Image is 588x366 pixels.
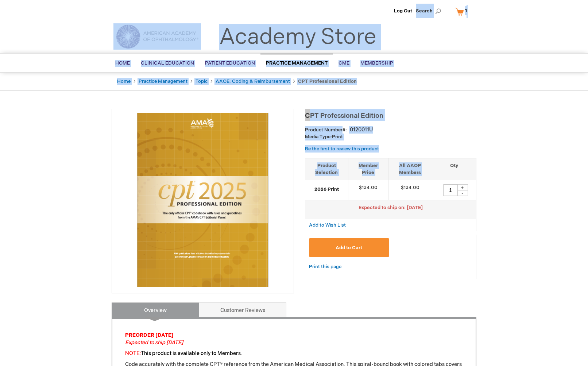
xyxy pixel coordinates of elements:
[457,190,468,196] div: -
[125,350,141,357] font: NOTE:
[309,222,346,228] a: Add to Wish List
[305,127,347,133] strong: Product Number
[266,60,328,66] span: Practice Management
[305,158,348,180] th: Product Selection
[339,60,349,66] span: CME
[309,262,341,271] a: Print this page
[457,184,468,190] div: +
[196,78,208,84] a: Topic
[336,245,362,251] span: Add to Cart
[350,126,373,134] div: 0120011U
[394,8,412,14] a: Log Out
[219,24,376,50] a: Academy Store
[216,78,290,84] a: AAOE: Coding & Reimbursement
[305,134,476,140] p: Print
[199,303,286,317] a: Customer Reviews
[117,78,131,84] a: Home
[305,146,379,152] a: Be the first to review this product
[298,78,357,84] strong: CPT Professional Edition
[125,332,174,338] strong: PREORDER [DATE]
[416,4,444,18] span: Search
[112,303,199,317] a: Overview
[388,180,432,200] td: $134.00
[116,113,290,287] img: CPT Professional Edition
[432,158,476,180] th: Qty
[125,339,183,346] em: Expected to ship [DATE]
[348,180,388,200] td: $134.00
[359,205,423,211] span: Expected to ship on: [DATE]
[141,60,194,66] span: Clinical Education
[115,60,130,66] span: Home
[465,8,467,14] span: 1
[141,350,242,357] font: This product is available only to Members.
[305,134,332,140] strong: Media Type:
[388,158,432,180] th: All AAOP Members
[139,78,187,84] a: Practice Management
[443,184,458,196] input: Qty
[348,158,388,180] th: Member Price
[309,238,389,257] button: Add to Cart
[309,186,344,193] strong: 2026 Print
[454,5,472,18] a: 1
[205,60,255,66] span: Patient Education
[305,112,383,120] span: CPT Professional Edition
[360,60,393,66] span: Membership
